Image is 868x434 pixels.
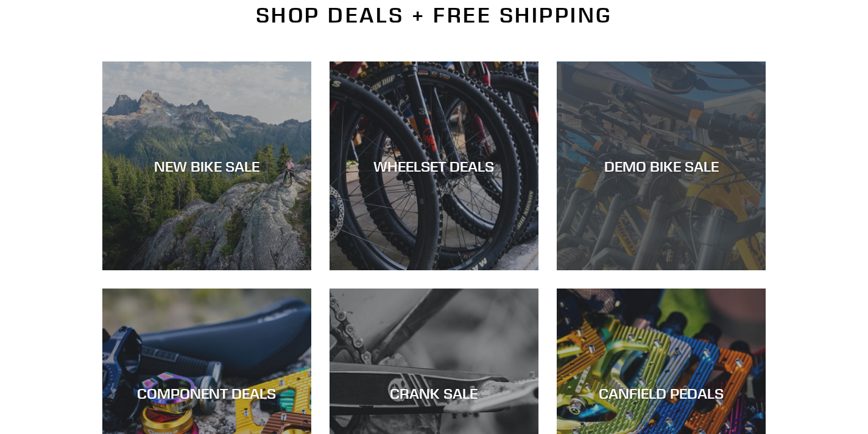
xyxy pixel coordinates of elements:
[330,157,538,175] div: WHEELSET DEALS
[102,157,311,175] div: NEW BIKE SALE
[557,385,766,402] div: CANFIELD PEDALS
[557,61,766,270] a: DEMO BIKE SALE
[330,385,538,402] div: CRANK SALE
[330,61,538,270] a: WHEELSET DEALS
[102,2,766,28] h2: SHOP DEALS + FREE SHIPPING
[102,61,311,270] a: NEW BIKE SALE
[557,157,766,175] div: DEMO BIKE SALE
[102,385,311,402] div: COMPONENT DEALS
